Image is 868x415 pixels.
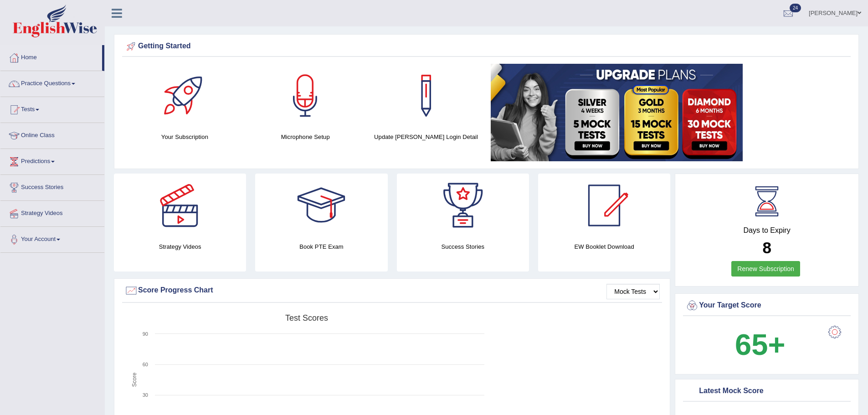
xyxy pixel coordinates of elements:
[255,242,387,251] h4: Book PTE Exam
[124,40,848,53] div: Getting Started
[285,313,328,323] tspan: Test scores
[131,373,138,387] tspan: Score
[0,71,104,94] a: Practice Questions
[685,384,848,398] div: Latest Mock Score
[0,149,104,172] a: Predictions
[143,331,148,337] text: 90
[0,201,104,224] a: Strategy Videos
[790,4,801,12] span: 24
[124,284,660,297] div: Score Progress Chart
[0,227,104,250] a: Your Account
[114,242,246,251] h4: Strategy Videos
[762,239,771,256] b: 8
[250,132,361,142] h4: Microphone Setup
[685,299,848,313] div: Your Target Score
[143,362,148,367] text: 60
[0,123,104,146] a: Online Class
[685,226,848,235] h4: Days to Expiry
[370,132,482,142] h4: Update [PERSON_NAME] Login Detail
[731,261,800,277] a: Renew Subscription
[0,175,104,198] a: Success Stories
[143,392,148,398] text: 30
[0,97,104,120] a: Tests
[129,132,241,142] h4: Your Subscription
[0,45,102,68] a: Home
[538,242,670,251] h4: EW Booklet Download
[397,242,529,251] h4: Success Stories
[735,328,785,361] b: 65+
[491,64,743,161] img: small5.jpg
